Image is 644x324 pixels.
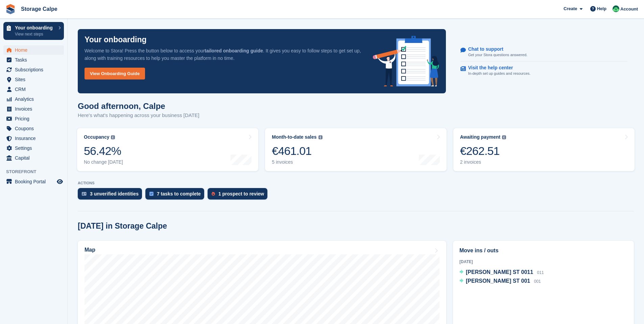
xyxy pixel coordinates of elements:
[18,3,60,15] a: Storage Calpe
[3,22,64,40] a: Your onboarding View next steps
[205,48,263,53] strong: tailored onboarding guide
[466,269,533,275] span: [PERSON_NAME] ST 0011
[613,5,619,12] img: Calpe Storage
[3,45,64,55] a: menu
[15,134,55,143] span: Insurance
[373,36,439,87] img: onboarding-info-6c161a55d2c0e0a8cae90662b2fe09162a5109e8cc188191df67fb4f79e88e88.svg
[5,4,16,14] img: stora-icon-8386f47178a22dfd0bd8f6a31ec36ba5ce8667c1dd55bd0f319d3a0aa187defe.svg
[460,159,506,165] div: 2 invoices
[111,135,115,139] img: icon-info-grey-7440780725fd019a000dd9b08b2336e03edf1995a4989e88bcd33f0948082b44.svg
[459,277,541,286] a: [PERSON_NAME] ST 001 001
[3,85,64,94] a: menu
[272,159,322,165] div: 5 invoices
[3,114,64,123] a: menu
[502,135,506,139] img: icon-info-grey-7440780725fd019a000dd9b08b2336e03edf1995a4989e88bcd33f0948082b44.svg
[212,192,215,196] img: prospect-51fa495bee0391a8d652442698ab0144808aea92771e9ea1ae160a38d050c398.svg
[15,85,55,94] span: CRM
[318,135,323,139] img: icon-info-grey-7440780725fd019a000dd9b08b2336e03edf1995a4989e88bcd33f0948082b44.svg
[620,6,638,13] span: Account
[460,144,506,158] div: €262.51
[460,43,627,62] a: Chat to support Get your Stora questions answered.
[218,191,264,196] div: 1 prospect to review
[3,94,64,104] a: menu
[6,168,67,175] span: Storefront
[78,188,145,203] a: 3 unverified identities
[56,178,64,186] a: Preview store
[78,181,634,185] p: ACTIONS
[265,128,446,171] a: Month-to-date sales €461.01 5 invoices
[84,144,123,158] div: 56.42%
[272,144,322,158] div: €461.01
[15,94,55,104] span: Analytics
[468,46,522,52] p: Chat to support
[15,124,55,133] span: Coupons
[82,192,87,196] img: verify_identity-adf6edd0f0f0b5bbfe63781bf79b02c33cf7c696d77639b501bdc392416b5a36.svg
[597,5,606,12] span: Help
[468,65,525,71] p: Visit the help center
[468,52,527,58] p: Get your Stora questions answered.
[460,62,627,80] a: Visit the help center In-depth set up guides and resources.
[15,177,55,186] span: Booking Portal
[15,104,55,114] span: Invoices
[3,75,64,84] a: menu
[3,55,64,65] a: menu
[90,191,139,196] div: 3 unverified identities
[459,247,627,255] h2: Move ins / outs
[15,114,55,123] span: Pricing
[78,101,199,111] h1: Good afternoon, Calpe
[149,192,153,196] img: task-75834270c22a3079a89374b754ae025e5fb1db73e45f91037f5363f120a921f8.svg
[15,55,55,65] span: Tasks
[3,134,64,143] a: menu
[3,177,64,186] a: menu
[78,222,167,231] h2: [DATE] in Storage Calpe
[85,68,145,79] a: View Onboarding Guide
[84,134,109,140] div: Occupancy
[15,45,55,55] span: Home
[15,153,55,163] span: Capital
[15,31,55,37] p: View next steps
[453,128,635,171] a: Awaiting payment €262.51 2 invoices
[85,247,95,253] h2: Map
[15,75,55,84] span: Sites
[272,134,316,140] div: Month-to-date sales
[564,5,577,12] span: Create
[15,65,55,74] span: Subscriptions
[208,188,271,203] a: 1 prospect to review
[157,191,201,196] div: 7 tasks to complete
[15,25,55,30] p: Your onboarding
[84,159,123,165] div: No change [DATE]
[3,153,64,163] a: menu
[78,112,199,119] p: Here's what's happening across your business [DATE]
[537,270,544,275] span: 011
[3,124,64,133] a: menu
[85,36,147,44] p: Your onboarding
[85,47,362,62] p: Welcome to Stora! Press the button below to access your . It gives you easy to follow steps to ge...
[459,259,627,265] div: [DATE]
[3,65,64,74] a: menu
[3,143,64,153] a: menu
[466,278,530,284] span: [PERSON_NAME] ST 001
[77,128,258,171] a: Occupancy 56.42% No change [DATE]
[3,104,64,114] a: menu
[534,279,541,284] span: 001
[460,134,501,140] div: Awaiting payment
[145,188,208,203] a: 7 tasks to complete
[468,71,531,76] p: In-depth set up guides and resources.
[15,143,55,153] span: Settings
[459,268,544,277] a: [PERSON_NAME] ST 0011 011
